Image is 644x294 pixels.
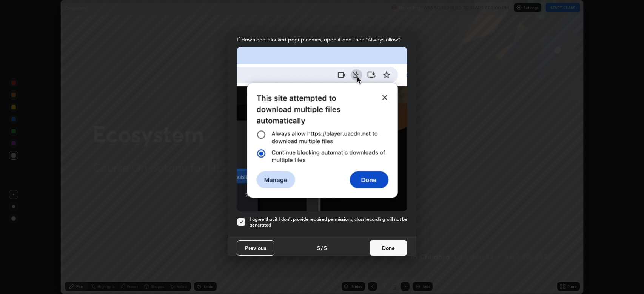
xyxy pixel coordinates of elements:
h4: 5 [317,244,320,252]
h4: 5 [324,244,327,252]
img: downloads-permission-blocked.gif [237,47,407,211]
span: If download blocked popup comes, open it and then "Always allow": [237,36,407,43]
h5: I agree that if I don't provide required permissions, class recording will not be generated [250,216,407,228]
h4: / [321,244,323,252]
button: Previous [237,240,274,256]
button: Done [370,240,407,256]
